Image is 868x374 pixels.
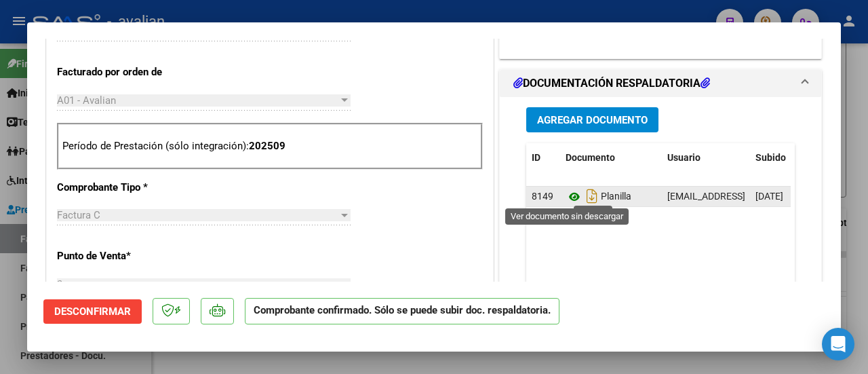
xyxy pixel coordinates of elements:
datatable-header-cell: Subido [750,143,818,172]
span: A01 - Avalian [57,94,116,107]
datatable-header-cell: ID [526,143,560,172]
button: Desconfirmar [43,299,142,324]
span: [DATE] [755,191,783,202]
h1: DOCUMENTACIÓN RESPALDATORIA [513,75,710,92]
p: Comprobante Tipo * [57,180,184,195]
p: Facturado por orden de [57,64,184,80]
p: Período de Prestación (sólo integración): [62,138,477,154]
span: Planilla [566,191,631,202]
datatable-header-cell: Documento [560,143,662,172]
span: Subido [755,152,786,163]
span: ID [532,152,540,163]
span: Documento [566,152,615,163]
p: Punto de Venta [57,248,184,264]
datatable-header-cell: Usuario [662,143,750,172]
span: 8149 [532,191,553,202]
mat-expansion-panel-header: DOCUMENTACIÓN RESPALDATORIA [500,70,821,97]
span: Desconfirmar [54,305,131,318]
button: Agregar Documento [526,107,658,132]
span: Factura C [57,209,100,221]
span: Agregar Documento [537,114,648,126]
strong: 202509 [249,140,285,152]
span: Usuario [667,152,701,163]
div: Open Intercom Messenger [822,328,854,360]
p: Comprobante confirmado. Sólo se puede subir doc. respaldatoria. [245,298,559,324]
i: Descargar documento [583,185,601,207]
